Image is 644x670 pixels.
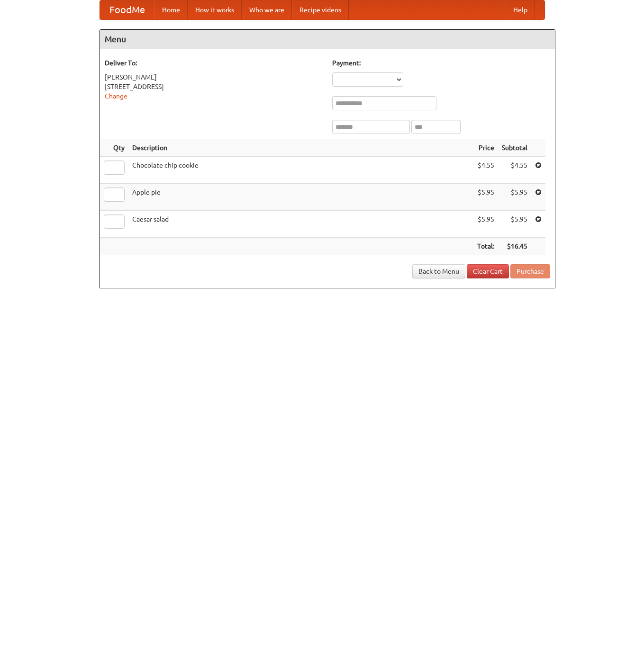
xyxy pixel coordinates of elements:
[498,238,531,255] th: $16.45
[154,0,188,19] a: Home
[498,211,531,238] td: $5.95
[242,0,292,19] a: Who we are
[128,211,473,238] td: Caesar salad
[473,139,498,157] th: Price
[498,157,531,184] td: $4.55
[473,238,498,255] th: Total:
[128,157,473,184] td: Chocolate chip cookie
[332,58,550,68] h5: Payment:
[510,264,550,278] button: Purchase
[128,184,473,211] td: Apple pie
[473,184,498,211] td: $5.95
[473,211,498,238] td: $5.95
[105,82,323,91] div: [STREET_ADDRESS]
[292,0,349,19] a: Recipe videos
[100,139,128,157] th: Qty
[105,58,323,68] h5: Deliver To:
[105,92,127,100] a: Change
[473,157,498,184] td: $4.55
[105,72,323,82] div: [PERSON_NAME]
[128,139,473,157] th: Description
[188,0,242,19] a: How it works
[100,0,154,19] a: FoodMe
[100,30,555,49] h4: Menu
[412,264,465,278] a: Back to Menu
[498,184,531,211] td: $5.95
[506,0,535,19] a: Help
[498,139,531,157] th: Subtotal
[467,264,509,278] a: Clear Cart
